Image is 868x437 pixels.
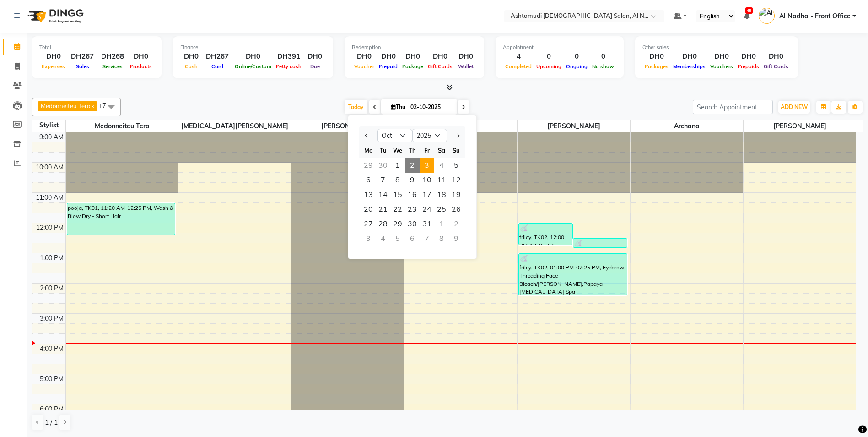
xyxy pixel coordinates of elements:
span: 10 [420,173,434,187]
div: Stylist [32,120,65,130]
span: Vouchers [708,63,735,70]
span: 23 [405,202,420,217]
div: DH267 [67,51,97,62]
div: Th [405,143,420,158]
span: Sales [74,63,92,70]
div: DH0 [708,51,735,62]
div: Thursday, October 23, 2025 [405,202,420,217]
span: Upcoming [534,63,564,70]
div: Thursday, October 30, 2025 [405,217,420,231]
div: Tuesday, October 28, 2025 [376,217,390,231]
span: 13 [361,187,376,202]
div: pooja, TK01, 11:20 AM-12:25 PM, Wash & Blow Dry - Short Hair [67,203,175,235]
div: DH0 [128,51,154,62]
div: Su [449,143,464,158]
a: x [90,102,94,109]
div: DH0 [180,51,202,62]
span: Package [400,63,426,70]
span: 8 [390,173,405,187]
div: DH0 [352,51,377,62]
div: 3:00 PM [38,314,65,323]
div: DH0 [761,51,791,62]
div: Monday, October 20, 2025 [361,202,376,217]
span: Archana [631,120,743,132]
div: 4:00 PM [38,344,65,354]
span: [PERSON_NAME] [744,120,856,132]
span: Prepaids [735,63,761,70]
button: Next month [454,128,462,143]
span: Completed [503,63,534,70]
div: Friday, October 3, 2025 [420,158,434,173]
span: 20 [361,202,376,217]
div: DH0 [377,51,400,62]
span: Due [308,63,322,70]
span: ADD NEW [781,104,808,110]
div: Tuesday, September 30, 2025 [376,158,390,173]
span: 1 / 1 [45,418,58,427]
div: DH391 [274,51,304,62]
div: We [390,143,405,158]
div: 4 [503,51,534,62]
span: 1 [390,158,405,173]
div: DH0 [400,51,426,62]
span: Al Nadha - Front Office [779,11,851,21]
div: Thursday, November 6, 2025 [405,231,420,246]
div: Thursday, October 2, 2025 [405,158,420,173]
span: Voucher [352,63,377,70]
div: 10:00 AM [34,163,65,172]
span: Gift Cards [761,63,791,70]
button: ADD NEW [778,101,810,114]
div: Monday, September 29, 2025 [361,158,376,173]
span: Services [100,63,125,70]
div: Saturday, November 1, 2025 [434,217,449,231]
div: Tuesday, October 14, 2025 [376,187,390,202]
span: +7 [99,102,113,109]
span: 14 [376,187,390,202]
span: Memberships [671,63,708,70]
div: Friday, October 10, 2025 [420,173,434,187]
div: 12:00 PM [34,223,65,233]
a: 45 [744,12,749,20]
span: 12 [449,173,464,187]
span: Ongoing [564,63,590,70]
span: 2 [405,158,420,173]
span: 17 [420,187,434,202]
div: Tu [376,143,390,158]
div: Sunday, October 26, 2025 [449,202,464,217]
div: DH0 [39,51,67,62]
span: Today [345,100,367,114]
span: Prepaid [377,63,400,70]
span: 16 [405,187,420,202]
span: 25 [434,202,449,217]
span: 27 [361,217,376,231]
span: 24 [420,202,434,217]
div: 0 [564,51,590,62]
div: DH0 [426,51,455,62]
span: Products [128,63,154,70]
select: Select year [412,129,447,142]
div: DH0 [304,51,326,62]
span: 31 [420,217,434,231]
div: Tuesday, October 7, 2025 [376,173,390,187]
div: Saturday, October 25, 2025 [434,202,449,217]
div: 1:00 PM [38,253,65,263]
div: Other sales [642,44,791,51]
span: No show [590,63,616,70]
div: Tuesday, October 21, 2025 [376,202,390,217]
span: Expenses [39,63,67,70]
span: [PERSON_NAME] [291,120,404,132]
div: Sunday, October 12, 2025 [449,173,464,187]
span: [PERSON_NAME] [518,120,630,132]
div: Friday, October 17, 2025 [420,187,434,202]
div: 2:00 PM [38,284,65,293]
span: Card [209,63,226,70]
input: 2025-10-02 [408,100,453,114]
div: Thursday, October 9, 2025 [405,173,420,187]
span: 11 [434,173,449,187]
span: 3 [420,158,434,173]
div: Saturday, October 4, 2025 [434,158,449,173]
span: 19 [449,187,464,202]
div: 9:00 AM [38,132,65,142]
div: frilcy, TK02, 01:00 PM-02:25 PM, Eyebrow Threading,Face Bleach/[PERSON_NAME],Papaya [MEDICAL_DATA... [519,254,627,295]
span: 18 [434,187,449,202]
